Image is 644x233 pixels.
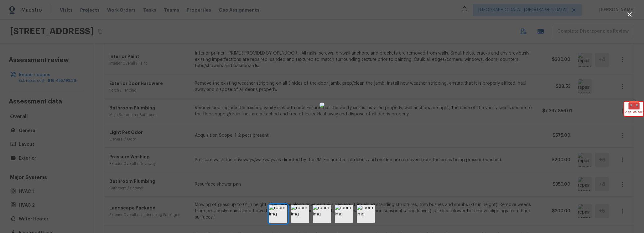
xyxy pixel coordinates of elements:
div: 🧰App Toolbox [624,102,643,116]
img: room img [269,205,287,223]
img: b2f06fa7-0f25-4d77-b227-606872798c74.jpg [319,103,325,108]
img: room img [313,205,331,223]
img: room img [357,205,375,223]
span: App Toolbox [625,109,642,115]
img: room img [335,205,353,223]
span: 🧰 [624,102,643,108]
img: room img [291,205,309,223]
